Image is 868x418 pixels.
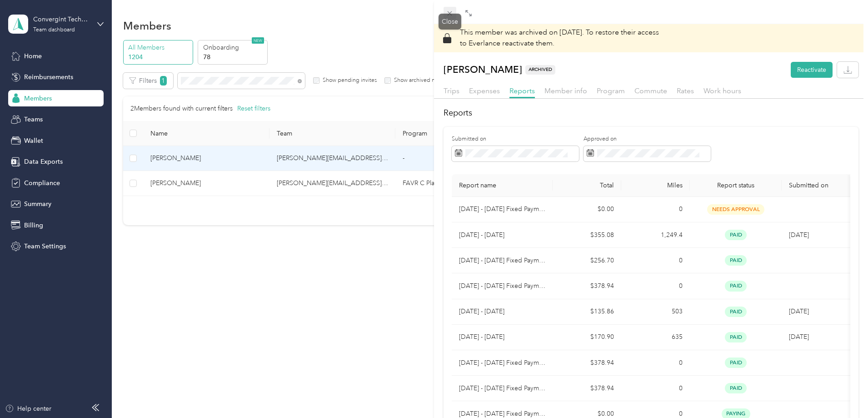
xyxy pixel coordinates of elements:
span: [DATE] [789,333,809,341]
td: 503 [621,299,690,325]
span: Commute [634,86,667,95]
h2: Reports [444,107,858,119]
td: 0 [621,273,690,299]
span: [DATE] [789,307,809,315]
td: $355.08 [553,222,621,248]
span: To restore their access to Everlance reactivate them. [460,28,659,48]
span: Reports [509,86,535,95]
th: Report name [452,174,553,197]
span: Rates [677,86,694,95]
span: needs approval [707,204,764,215]
td: 0 [621,197,690,222]
span: [DATE] [789,231,809,239]
span: Program [597,86,625,95]
span: ARCHIVED [525,65,555,75]
th: Submitted on [782,174,850,197]
span: paid [725,383,747,393]
div: Close [439,14,461,30]
p: [PERSON_NAME] [444,62,555,78]
label: Approved on [584,135,711,143]
p: [DATE] - [DATE] Fixed Payment [459,358,545,368]
td: 0 [621,376,690,401]
p: [DATE] - [DATE] Fixed Payment [459,204,545,214]
p: [DATE] - [DATE] [459,332,545,342]
td: 0 [621,350,690,376]
span: paid [725,307,747,317]
span: Work hours [703,86,741,95]
td: $378.94 [553,350,621,376]
span: Member info [544,86,587,95]
span: Trips [444,86,459,95]
td: 1,249.4 [621,222,690,248]
span: paid [725,281,747,291]
td: $256.70 [553,248,621,273]
div: Miles [629,181,683,189]
span: paid [725,230,747,240]
button: Reactivate [791,62,833,78]
p: [DATE] - [DATE] [459,307,545,317]
iframe: Everlance-gr Chat Button Frame [817,367,868,418]
td: $0.00 [553,197,621,222]
p: This member was archived on [DATE] . [460,27,659,49]
label: Submitted on [452,135,579,143]
div: Total [560,181,614,189]
td: $378.94 [553,376,621,401]
td: 635 [621,325,690,350]
p: [DATE] - [DATE] [459,230,545,240]
td: 0 [621,248,690,273]
p: [DATE] - [DATE] Fixed Payment [459,281,545,291]
span: paid [725,358,747,368]
span: paid [725,332,747,342]
p: [DATE] - [DATE] Fixed Payment [459,383,545,393]
span: Report status [697,181,774,189]
p: [DATE] - [DATE] Fixed Payment [459,256,545,266]
span: Expenses [469,86,500,95]
span: paid [725,255,747,266]
td: $170.90 [553,325,621,350]
td: $135.86 [553,299,621,325]
td: $378.94 [553,273,621,299]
